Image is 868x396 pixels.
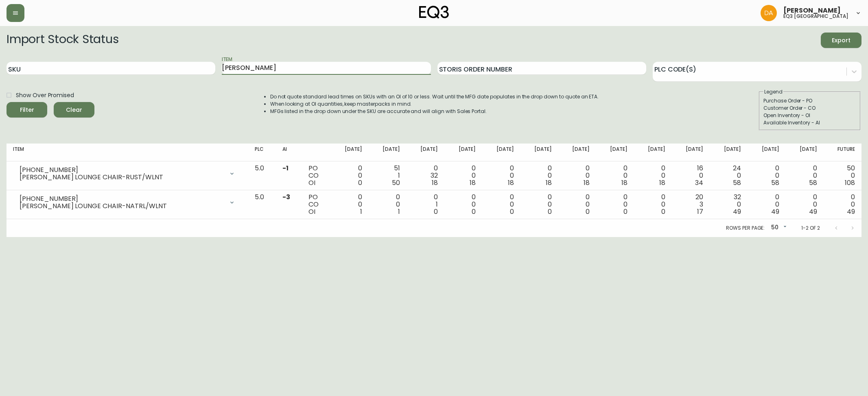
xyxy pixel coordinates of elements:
span: 0 [472,207,476,216]
div: [PHONE_NUMBER] [20,166,224,174]
div: 0 0 [603,194,627,215]
th: [DATE] [407,144,444,161]
th: [DATE] [482,144,520,161]
span: 50 [392,178,400,187]
span: 49 [809,207,817,216]
div: 0 0 [565,165,590,187]
li: Do not quote standard lead times on SKUs with an OI of 10 or less. Wait until the MFG date popula... [270,93,599,100]
span: Export [827,35,855,46]
li: MFGs listed in the drop down under the SKU are accurate and will align with Sales Portal. [270,108,599,115]
span: 18 [584,178,590,187]
div: 0 0 [451,165,476,187]
span: 0 [586,207,590,216]
span: 108 [845,178,855,187]
div: 0 0 [754,165,779,187]
div: 0 0 [337,194,362,215]
span: 1 [398,207,400,216]
div: 20 3 [678,194,703,215]
div: 0 0 [565,194,590,215]
span: 58 [733,178,741,187]
th: [DATE] [558,144,596,161]
div: 0 0 [451,194,476,215]
span: 34 [695,178,703,187]
th: [DATE] [520,144,558,161]
div: 0 0 [527,165,552,187]
td: 5.0 [248,161,276,190]
div: Purchase Order - PO [763,97,856,104]
th: [DATE] [331,144,369,161]
th: [DATE] [710,144,748,161]
th: AI [276,144,302,161]
div: 50 0 [830,165,855,187]
th: [DATE] [634,144,672,161]
li: When looking at OI quantities, keep masterpacks in mind. [270,100,599,108]
span: 18 [432,178,438,187]
span: [PERSON_NAME] [783,7,841,14]
div: 51 1 [375,165,400,187]
div: Available Inventory - AI [763,119,856,126]
p: Rows per page: [726,224,765,232]
h2: Import Stock Status [7,33,118,48]
th: [DATE] [786,144,824,161]
div: Customer Order - CO [763,104,856,112]
th: [DATE] [444,144,482,161]
span: 58 [771,178,779,187]
div: 32 0 [716,194,741,215]
img: dd1a7e8db21a0ac8adbf82b84ca05374 [761,5,777,21]
span: 18 [508,178,514,187]
div: PO CO [308,165,324,187]
span: 18 [470,178,476,187]
div: Open Inventory - OI [763,112,856,119]
img: logo [419,6,449,19]
h5: eq3 [GEOGRAPHIC_DATA] [783,14,848,19]
button: Clear [54,102,94,117]
th: [DATE] [672,144,710,161]
td: 5.0 [248,190,276,219]
span: Clear [60,105,88,115]
button: Filter [7,102,47,117]
div: 16 0 [678,165,703,187]
div: [PERSON_NAME] LOUNGE CHAIR-RUST/WLNT [20,174,224,181]
div: 0 32 [413,165,438,187]
span: 18 [659,178,665,187]
span: 0 [661,207,665,216]
span: 1 [360,207,362,216]
span: 49 [847,207,855,216]
th: Future [824,144,861,161]
th: [DATE] [748,144,785,161]
span: 0 [510,207,514,216]
th: [DATE] [596,144,634,161]
span: 0 [548,207,552,216]
div: 0 0 [641,165,665,187]
span: 0 [358,178,362,187]
span: 49 [771,207,779,216]
div: [PHONE_NUMBER][PERSON_NAME] LOUNGE CHAIR-RUST/WLNT [13,165,242,183]
div: 0 0 [375,194,400,215]
div: [PHONE_NUMBER] [20,195,224,202]
div: 0 0 [603,165,627,187]
span: 0 [623,207,627,216]
div: 0 0 [489,165,514,187]
div: 0 0 [489,194,514,215]
div: 0 0 [830,194,855,215]
span: 0 [434,207,438,216]
span: 49 [733,207,741,216]
div: 0 1 [413,194,438,215]
span: -3 [282,192,290,202]
span: OI [308,207,315,216]
span: 18 [621,178,627,187]
span: -1 [282,163,289,173]
div: 0 0 [527,194,552,215]
div: 50 [768,221,788,235]
span: Show Over Promised [16,91,74,100]
div: [PHONE_NUMBER][PERSON_NAME] LOUNGE CHAIR-NATRL/WLNT [13,194,242,211]
p: 1-2 of 2 [801,224,820,232]
th: [DATE] [369,144,407,161]
legend: Legend [763,88,783,96]
button: Export [821,33,861,48]
th: Item [7,144,248,161]
th: PLC [248,144,276,161]
div: 24 0 [716,165,741,187]
div: PO CO [308,194,324,215]
span: 17 [697,207,703,216]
